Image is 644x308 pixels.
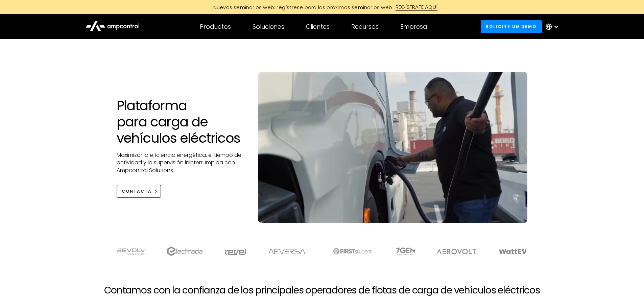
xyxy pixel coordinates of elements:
[351,23,379,30] div: Recursos
[306,23,330,30] div: Clientes
[200,23,231,30] div: Productos
[117,185,161,197] a: CONTACTA
[122,188,152,194] div: CONTACTA
[104,285,540,296] h2: Contamos con la confianza de los principales operadores de flotas de carga de vehículos eléctricos
[117,151,245,174] p: Maximizar la eficiencia energética, el tiempo de actividad y la supervisión ininterrumpida con Am...
[167,246,202,256] img: electrada logo
[117,97,245,146] h1: Plataforma para carga de vehículos eléctricos
[481,20,542,33] a: Solicite un demo
[400,23,427,30] div: Empresa
[207,4,396,11] div: Nuevos seminarios web: regístrese para los próximos seminarios web
[396,3,437,11] div: REGÍSTRATE AQUÍ
[437,249,477,254] img: Aerovolt Logo
[170,3,474,11] a: Nuevos seminarios web: regístrese para los próximos seminarios webREGÍSTRATE AQUÍ
[253,23,284,30] div: Soluciones
[499,249,527,254] img: WattEV logo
